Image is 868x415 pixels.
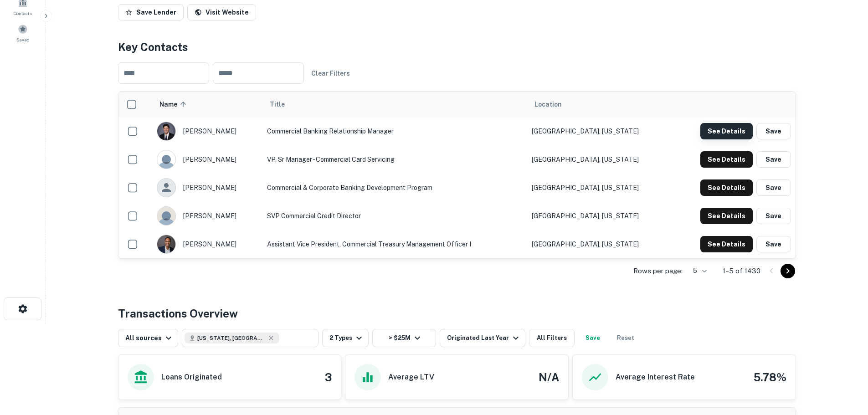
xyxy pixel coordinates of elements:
[527,174,672,202] td: [GEOGRAPHIC_DATA], [US_STATE]
[157,122,258,141] div: [PERSON_NAME]
[125,333,174,343] div: All sources
[754,369,786,385] h4: 5.78%
[157,150,175,169] img: 9c8pery4andzj6ohjkjp54ma2
[756,179,791,196] button: Save
[262,92,527,117] th: Title
[539,369,559,385] h4: N/A
[157,150,258,169] div: [PERSON_NAME]
[157,235,258,254] div: [PERSON_NAME]
[527,145,672,174] td: [GEOGRAPHIC_DATA], [US_STATE]
[262,117,527,145] td: Commercial Banking Relationship Manager
[633,266,683,277] p: Rows per page:
[700,236,753,252] button: See Details
[527,230,672,258] td: [GEOGRAPHIC_DATA], [US_STATE]
[527,117,672,145] td: [GEOGRAPHIC_DATA], [US_STATE]
[118,39,796,55] h4: Key Contacts
[756,236,791,252] button: Save
[152,92,262,117] th: Name
[756,123,791,139] button: Save
[372,329,436,347] button: > $25M
[157,207,175,225] img: 1c5u578iilxfi4m4dvc4q810q
[756,208,791,224] button: Save
[686,264,708,277] div: 5
[118,329,178,347] button: All sources
[262,174,527,202] td: Commercial & Corporate Banking Development Program
[157,122,175,140] img: 1539546287984
[527,92,672,117] th: Location
[388,372,434,383] h6: Average LTV
[270,99,297,110] span: Title
[157,206,258,225] div: [PERSON_NAME]
[578,329,607,347] button: Save your search to get updates of matches that match your search criteria.
[534,99,562,110] span: Location
[447,333,521,343] div: Originated Last Year
[16,36,30,43] span: Saved
[756,151,791,168] button: Save
[616,372,695,383] h6: Average Interest Rate
[118,92,796,258] div: scrollable content
[822,342,868,386] iframe: Chat Widget
[611,329,640,347] button: Reset
[118,4,184,20] button: Save Lender
[781,264,795,278] button: Go to next page
[700,208,753,224] button: See Details
[118,305,238,322] h4: Transactions Overview
[308,65,354,82] button: Clear Filters
[161,372,222,383] h6: Loans Originated
[700,179,753,196] button: See Details
[159,99,189,110] span: Name
[322,329,369,347] button: 2 Types
[440,329,525,347] button: Originated Last Year
[325,369,332,385] h4: 3
[157,235,175,253] img: 1649691807721
[700,123,753,139] button: See Details
[187,4,256,20] a: Visit Website
[197,334,266,342] span: [US_STATE], [GEOGRAPHIC_DATA]
[262,230,527,258] td: Assistant Vice President, Commercial Treasury Management Officer I
[3,20,43,45] a: Saved
[723,266,760,277] p: 1–5 of 1430
[529,329,575,347] button: All Filters
[157,178,258,197] div: [PERSON_NAME]
[262,202,527,230] td: SVP Commercial Credit Director
[262,145,527,174] td: VP, Sr Manager - Commercial Card Servicing
[14,10,32,17] span: Contacts
[700,151,753,168] button: See Details
[527,202,672,230] td: [GEOGRAPHIC_DATA], [US_STATE]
